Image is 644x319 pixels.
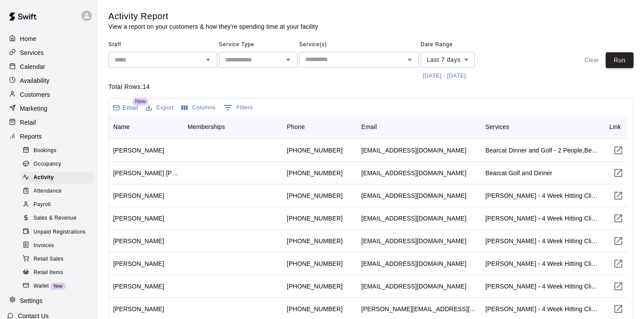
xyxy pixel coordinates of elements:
p: View a report on your customers & how they're spending time at your facility [108,22,318,31]
div: Bearcat Dinner and Golf - 2 People,Bearcat Dinner Only - 2 People [486,146,601,155]
button: Open [282,54,294,66]
span: Invoices [34,241,54,250]
div: matt.moir5@gmail.com [361,282,466,291]
span: Retail Sales [34,255,64,264]
div: Ty Gervais [113,237,164,245]
div: Elliott Curtis - 4 Week Hitting Clinic - 6:30pm [486,282,601,291]
div: Memberships [183,115,283,139]
p: Reports [20,132,42,141]
span: Payroll [34,200,51,209]
a: Invoices [21,239,98,252]
a: Marketing [7,102,91,115]
span: Date Range [421,38,497,52]
span: Occupancy [34,160,61,169]
a: Unpaid Registrations [21,225,98,239]
div: Julian Moir [113,282,164,291]
div: Elliott Curtis - 4 Week Hitting Clinic - 5pm [486,191,601,200]
a: Availability [7,74,91,87]
div: Occupancy [21,158,94,170]
button: Run [606,52,634,68]
button: [DATE] - [DATE] [421,69,468,83]
a: Sales & Revenue [21,212,98,225]
div: Elliott Curtis - 4 Week Hitting Clinic - 5pm [486,237,601,245]
div: raybouv9462@gmail.com [361,169,466,177]
div: Bearcat Golf and Dinner [486,169,553,177]
p: Total Rows: 14 [108,82,634,92]
a: Visit customer page [610,142,627,159]
svg: Visit customer page [613,213,624,224]
p: Settings [20,296,43,305]
div: Phone [287,115,305,139]
p: Retail [20,118,36,127]
div: Elliott Curtis - 4 Week Hitting Clinic - 6:30pm [486,305,601,313]
div: Activity [21,172,94,184]
div: trevorgervais1@gmail.com [361,237,466,245]
div: Email [357,115,481,139]
div: +15193188331 [287,146,343,155]
svg: Visit customer page [613,145,624,156]
a: Retail [7,116,91,129]
div: Link [610,115,621,139]
div: +15194961335 [287,237,343,245]
span: Wallet [34,282,49,291]
div: Services [486,115,509,139]
div: Memberships [188,115,225,139]
div: Reports [7,130,91,143]
p: Email [123,103,138,112]
div: Colton Arsenault [113,305,164,313]
div: Aren Jenson [113,146,164,155]
button: Select columns [179,101,218,115]
span: Service(s) [299,38,419,52]
p: Marketing [20,104,47,113]
svg: Visit customer page [613,168,624,178]
div: Reaume Bouvier [113,169,179,177]
p: Services [20,48,44,57]
div: +15194019213 [287,169,343,177]
div: Attendance [21,185,94,197]
span: New [132,98,148,105]
a: Retail Items [21,266,98,279]
button: Visit customer page [610,278,627,295]
h5: Activity Report [108,10,318,22]
svg: Visit customer page [613,281,624,292]
p: Calendar [20,62,45,71]
span: Attendance [34,187,62,196]
div: Vinnie Horea [113,259,164,268]
button: Visit customer page [610,164,627,182]
svg: Visit customer page [613,258,624,269]
button: Visit customer page [610,300,627,318]
div: +15195723131 [287,259,343,268]
div: Email [361,115,377,139]
span: Bookings [34,146,57,155]
span: Activity [34,173,54,182]
button: Show filters [221,101,255,115]
div: WalletNew [21,280,94,292]
div: ren_becca@hotmail.com [361,146,466,155]
div: Nick Ahearn [113,214,164,223]
div: Phone [283,115,357,139]
div: Last 7 days [421,52,475,68]
div: moceanu7@hotmail.com [361,214,466,223]
div: Bookings [21,145,94,157]
div: +12896898615 [287,282,343,291]
a: Visit customer page [610,255,627,272]
span: New [50,284,66,288]
div: christina_arsenault@outlook.com [361,305,477,313]
button: Visit customer page [610,187,627,204]
button: Open [404,54,416,66]
button: Visit customer page [610,210,627,227]
div: Invoices [21,240,94,252]
a: Settings [7,294,91,307]
a: Retail Sales [21,252,98,266]
a: Home [7,32,91,45]
a: Calendar [7,60,91,73]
